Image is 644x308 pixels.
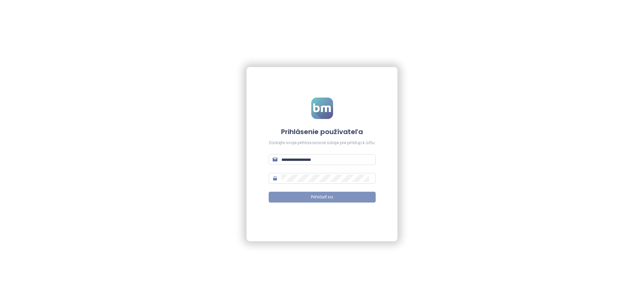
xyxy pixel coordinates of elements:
span: mail [273,157,277,162]
button: Prihlásiť sa [269,192,376,202]
img: logo [311,98,333,119]
span: lock [273,176,277,181]
h4: Prihlásenie používateľa [269,127,376,136]
span: Prihlásiť sa [311,194,333,200]
div: Zadajte svoje prihlasovacie údaje pre prístup k účtu. [269,140,376,146]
